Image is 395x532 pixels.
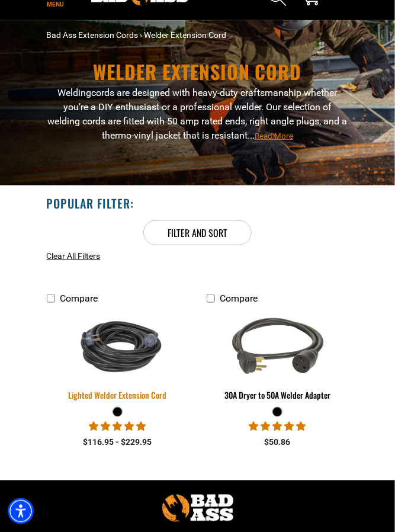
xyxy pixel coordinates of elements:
[162,495,233,521] img: Bad Ass Extension Cords
[47,30,139,40] a: Bad Ass Extension Cords
[48,87,348,141] span: cords are designed with heavy-duty craftsmanship whether you’re a DIY enthusiast or a professiona...
[60,293,98,304] span: Compare
[168,226,227,240] span: Filter and sort
[255,132,293,140] span: Read More
[144,30,227,40] span: Welder Extension Cord
[207,310,349,406] a: black 30A Dryer to 50A Welder Adapter
[47,310,189,406] a: black Lighted Welder Extension Cord
[47,251,101,261] span: Clear All Filters
[47,62,349,81] h1: Welder Extension Cord
[249,421,306,432] span: 5.00 stars
[47,437,189,449] div: $116.95 - $229.95
[89,421,146,432] span: 5.00 stars
[53,308,183,386] img: black
[47,196,134,211] h2: Popular Filter:
[47,250,101,262] a: Clear All Filters
[207,391,349,399] div: 30A Dryer to 50A Welder Adapter
[207,437,349,449] div: $50.86
[220,293,258,304] span: Compare
[8,498,34,524] div: Accessibility Menu
[219,294,336,399] img: black
[47,391,189,399] div: Lighted Welder Extension Cord
[143,220,252,245] summary: Filter and sort
[140,30,143,40] span: ›
[47,29,349,41] nav: breadcrumbs
[47,86,349,143] p: Welding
